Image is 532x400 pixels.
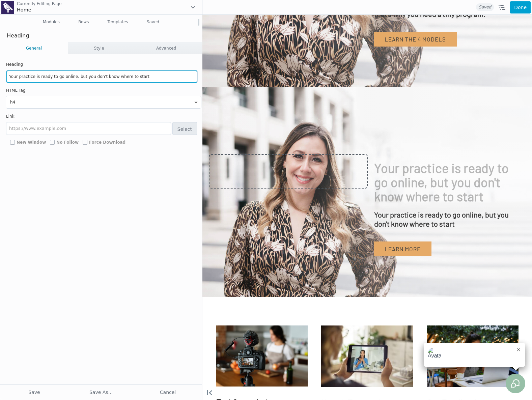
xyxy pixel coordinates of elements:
[34,16,69,28] button: Modules
[224,382,316,393] h4: Get Feedback
[510,1,531,13] button: Done
[172,227,229,241] a: Learn More
[119,382,211,393] h4: Health Focused
[17,1,184,6] div: Currently Editing Page
[182,231,218,237] span: Learn More
[89,140,125,145] span: Force Download
[17,6,184,13] div: Home
[135,386,200,398] button: Cancel
[98,16,137,28] button: Templates
[68,42,130,54] a: Style
[7,33,198,38] h1: Heading
[6,112,15,120] label: Link
[173,122,197,135] button: Select
[6,86,26,94] label: HTML Tag
[56,140,79,145] span: No Follow
[1,1,14,14] img: pfs-bird-logo.jpg
[6,122,171,135] input: https://www.example.com
[172,195,306,213] span: Your practice is ready to go online, but you don't know where to start
[172,17,254,32] a: Learn the 4 models
[69,16,98,28] button: Rows
[182,21,244,28] span: Learn the 4 models
[2,386,67,398] button: Save
[130,42,202,54] a: Advanced
[495,1,509,13] button: Outline
[119,311,211,372] img: HEALTH FOCUSED
[10,140,15,145] input: New Window
[476,3,494,11] span: Saved
[224,311,316,372] img: get-feedback
[68,386,134,398] button: Save As...
[17,140,46,145] span: New Window
[137,16,168,28] button: Saved
[172,146,316,189] span: Your practice is ready to go online, but you don't know where to start
[13,311,105,372] img: END OVERWHELM
[50,140,55,145] input: No Follow
[13,382,105,392] h4: End Overwhelm
[83,140,87,145] input: Force Download
[6,60,23,68] label: Heading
